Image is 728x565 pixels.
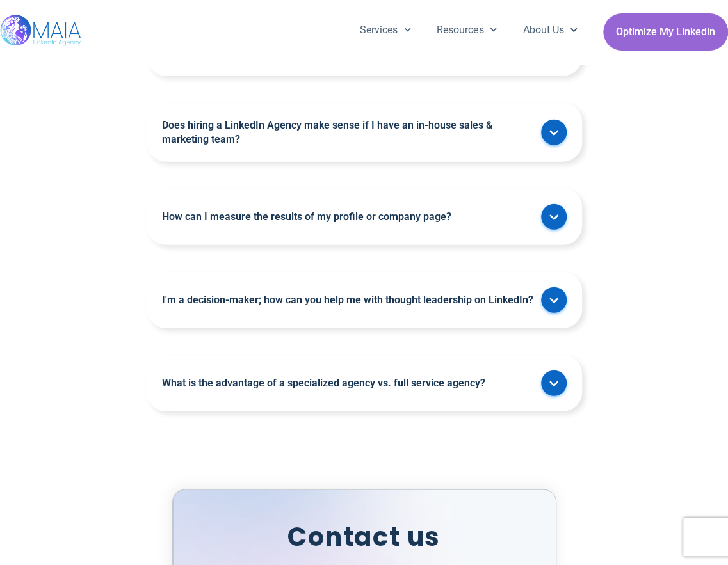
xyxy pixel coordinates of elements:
h2: Contact us [209,518,520,557]
a: What is the advantage of a specialized agency vs. full service agency? [162,376,535,390]
a: Services [347,13,424,47]
div: How can I measure the results of my profile or company page? [147,189,582,245]
span: Optimize My Linkedin [616,20,715,44]
div: What is the advantage of a specialized agency vs. full service agency? [147,355,582,411]
a: I'm a decision-maker; how can you help me with thought leadership on LinkedIn? [162,293,535,307]
a: About Us [510,13,590,47]
div: Does hiring a LinkedIn Agency make sense if I have an in-house sales & marketing team? [147,103,582,162]
nav: Menu [347,13,590,47]
a: Resources [424,13,510,47]
div: I'm a decision-maker; how can you help me with thought leadership on LinkedIn? [147,272,582,328]
a: How can I measure the results of my profile or company page? [162,210,535,224]
a: Does hiring a LinkedIn Agency make sense if I have an in-house sales & marketing team? [162,118,535,147]
a: Optimize My Linkedin [603,13,728,51]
